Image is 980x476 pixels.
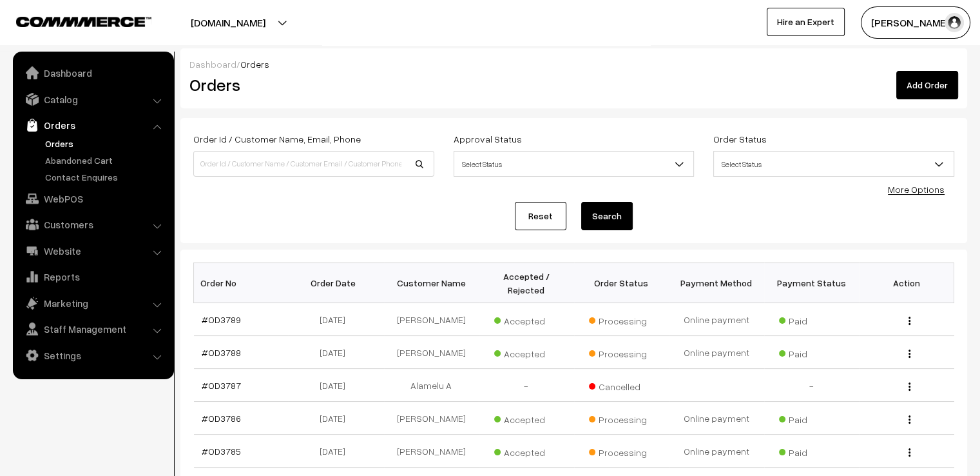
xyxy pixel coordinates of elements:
[16,265,169,288] a: Reports
[945,13,964,32] img: user
[16,317,169,341] a: Staff Management
[202,347,241,358] a: #OD3788
[454,153,694,175] span: Select Status
[454,151,695,177] span: Select Status
[16,344,169,367] a: Settings
[384,303,479,336] td: [PERSON_NAME]
[767,8,845,36] a: Hire an Expert
[515,202,566,230] a: Reset
[202,446,241,457] a: #OD3785
[908,317,910,325] img: Menu
[16,114,169,137] a: Orders
[193,132,361,146] label: Order Id / Customer Name, Email, Phone
[42,170,169,184] a: Contact Enquires
[16,239,169,263] a: Website
[669,402,764,435] td: Online payment
[289,303,384,336] td: [DATE]
[194,263,289,303] th: Order No
[384,369,479,402] td: Alamelu A
[289,402,384,435] td: [DATE]
[908,415,910,424] img: Menu
[42,154,169,167] a: Abandoned Cart
[669,263,764,303] th: Payment Method
[454,132,522,146] label: Approval Status
[384,336,479,369] td: [PERSON_NAME]
[779,311,843,328] span: Paid
[16,13,129,28] a: COMMMERCE
[589,311,653,328] span: Processing
[908,350,910,358] img: Menu
[779,442,843,459] span: Paid
[189,57,958,71] div: /
[16,61,169,84] a: Dashboard
[193,151,434,177] input: Order Id / Customer Name / Customer Email / Customer Phone
[714,153,954,175] span: Select Status
[494,344,559,361] span: Accepted
[888,184,945,195] a: More Options
[384,402,479,435] td: [PERSON_NAME]
[896,71,958,99] a: Add Order
[669,303,764,336] td: Online payment
[589,410,653,426] span: Processing
[202,380,241,391] a: #OD3787
[574,263,669,303] th: Order Status
[146,6,311,39] button: [DOMAIN_NAME]
[16,292,169,315] a: Marketing
[494,311,559,328] span: Accepted
[289,369,384,402] td: [DATE]
[289,336,384,369] td: [DATE]
[16,213,169,236] a: Customers
[16,88,169,111] a: Catalog
[713,132,767,146] label: Order Status
[189,59,236,70] a: Dashboard
[240,59,269,70] span: Orders
[908,382,910,391] img: Menu
[669,336,764,369] td: Online payment
[589,377,653,393] span: Cancelled
[479,369,574,402] td: -
[494,410,559,426] span: Accepted
[189,75,433,95] h2: Orders
[779,410,843,426] span: Paid
[764,263,860,303] th: Payment Status
[384,263,479,303] th: Customer Name
[779,344,843,361] span: Paid
[479,263,574,303] th: Accepted / Rejected
[202,314,241,325] a: #OD3789
[589,344,653,361] span: Processing
[16,17,151,26] img: COMMMERCE
[384,435,479,468] td: [PERSON_NAME]
[202,413,241,424] a: #OD3786
[669,435,764,468] td: Online payment
[42,137,169,150] a: Orders
[289,435,384,468] td: [DATE]
[908,448,910,457] img: Menu
[589,442,653,459] span: Processing
[16,187,169,210] a: WebPOS
[494,442,559,459] span: Accepted
[289,263,384,303] th: Order Date
[861,6,970,39] button: [PERSON_NAME]
[764,369,860,402] td: -
[713,151,954,177] span: Select Status
[859,263,954,303] th: Action
[581,202,633,230] button: Search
